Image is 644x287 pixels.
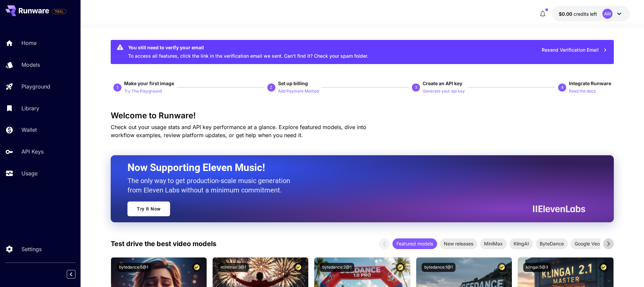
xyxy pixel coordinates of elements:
a: Try It Now [127,202,170,216]
button: Certified Model – Vetted for best performance and includes a commercial license. [497,263,506,272]
div: You still need to verify your email [128,44,368,51]
p: 2 [270,84,272,91]
p: Home [21,39,37,47]
p: Read the docs [569,88,596,95]
button: $0.00AW [552,6,630,21]
button: Certified Model – Vetted for best performance and includes a commercial license. [294,263,303,272]
div: $0.00 [559,10,597,17]
span: Make your first image [124,80,174,86]
span: Google Veo [571,240,604,247]
button: bytedance:2@1 [320,263,354,272]
div: To access all features, click the link in the verification email we sent. Can’t find it? Check yo... [128,42,368,62]
div: New releases [440,238,477,249]
div: Featured models [392,238,437,249]
p: Playground [21,82,50,91]
div: KlingAI [509,238,533,249]
p: Usage [21,169,38,177]
p: 3 [415,84,417,91]
span: credits left [574,11,597,17]
div: ByteDance [536,238,568,249]
p: API Keys [21,148,44,156]
span: Check out your usage stats and API key performance at a glance. Explore featured models, dive int... [111,124,366,138]
button: bytedance:1@1 [422,263,455,272]
button: Try The Playground [124,87,162,95]
p: Test drive the best video models [111,239,216,249]
span: $0.00 [559,11,574,17]
span: Set up billing [278,80,308,86]
button: Read the docs [569,87,596,95]
div: Google Veo [571,238,604,249]
span: Create an API key [423,80,462,86]
p: Add Payment Method [278,88,319,95]
p: Try The Playground [124,88,162,95]
span: TRIAL [52,9,66,14]
span: ByteDance [536,240,568,247]
button: Certified Model – Vetted for best performance and includes a commercial license. [192,263,201,272]
div: AW [602,9,612,19]
button: Certified Model – Vetted for best performance and includes a commercial license. [396,263,405,272]
span: MiniMax [480,240,507,247]
p: Library [21,104,39,112]
button: minimax:3@1 [218,263,249,272]
span: New releases [440,240,477,247]
button: Generate your api key [423,87,465,95]
span: KlingAI [509,240,533,247]
button: Certified Model – Vetted for best performance and includes a commercial license. [599,263,608,272]
p: Generate your api key [423,88,465,95]
button: Collapse sidebar [67,270,75,279]
h3: Welcome to Runware! [111,111,614,120]
p: Wallet [21,126,37,134]
p: The only way to get production-scale music generation from Eleven Labs without a minimum commitment. [127,176,295,195]
span: Add your payment card to enable full platform functionality. [52,7,66,15]
span: Featured models [392,240,437,247]
span: Integrate Runware [569,80,611,86]
div: MiniMax [480,238,507,249]
p: Models [21,61,40,69]
button: klingai:5@3 [523,263,551,272]
button: Add Payment Method [278,87,319,95]
p: Settings [21,245,42,253]
button: bytedance:5@1 [116,263,151,272]
div: Collapse sidebar [72,268,80,280]
h2: Now Supporting Eleven Music! [127,161,580,174]
p: 1 [116,84,119,91]
button: Resend Verification Email [538,43,611,57]
p: 4 [561,84,563,91]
